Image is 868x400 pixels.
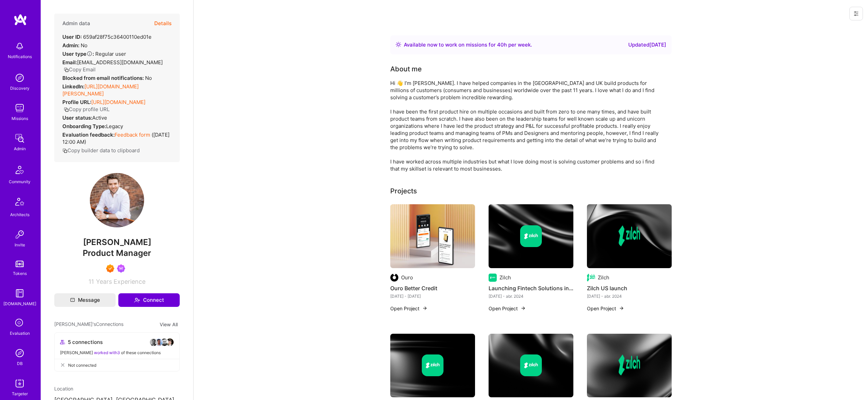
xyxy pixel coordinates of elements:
i: icon Mail [70,298,75,302]
span: legacy [106,123,123,129]
img: teamwork [13,101,26,115]
i: icon Copy [64,107,69,112]
div: Updated [DATE] [628,41,666,49]
h4: Admin data [62,20,90,27]
div: No [62,74,152,82]
button: Connect [118,293,180,307]
strong: Profile URL: [62,99,91,105]
img: bell [13,39,26,53]
img: cover [489,334,573,398]
img: Company logo [520,225,542,247]
div: [DATE] - abr. 2024 [587,293,672,300]
div: [DOMAIN_NAME] [3,300,36,307]
strong: Evaluation feedback: [62,132,115,138]
button: Copy builder data to clipboard [62,147,140,154]
button: Open Project [390,305,428,312]
div: [DATE] - [DATE] [390,293,475,300]
span: [EMAIL_ADDRESS][DOMAIN_NAME] [77,59,163,66]
img: discovery [13,71,26,85]
img: Company logo [422,354,443,376]
div: Evaluation [10,330,30,337]
a: [URL][DOMAIN_NAME] [91,99,145,105]
img: cover [587,204,672,268]
img: Invite [13,228,26,241]
div: Community [9,178,31,185]
i: Help [86,51,93,57]
img: arrow-right [422,306,428,311]
span: Years Experience [96,278,145,285]
img: Admin Search [13,346,26,360]
a: Feedback form [115,132,150,138]
div: Hi 👋 I’m [PERSON_NAME]. I have helped companies in the [GEOGRAPHIC_DATA] and UK build products fo... [390,80,662,172]
img: Architects [12,195,28,211]
img: User Avatar [90,173,144,227]
div: Available now to work on missions for h per week . [404,41,532,49]
img: arrow-right [520,306,526,311]
img: Community [12,162,28,178]
i: icon Copy [62,148,67,153]
span: 11 [88,278,94,285]
img: Ouro Better Credit [390,204,475,268]
i: icon SelectionTeam [13,317,26,330]
strong: Email: [62,59,77,66]
strong: LinkedIn: [62,83,84,90]
strong: Blocked from email notifications: [62,75,145,81]
i: icon Connect [134,297,140,303]
span: 40 [497,41,504,48]
img: admin teamwork [13,132,26,145]
img: Company logo [489,274,497,282]
img: Company logo [618,354,640,376]
div: About me [390,64,422,74]
button: Message [54,293,116,307]
strong: Admin: [62,42,79,49]
i: icon CloseGray [60,362,65,368]
button: Open Project [587,305,624,312]
img: tokens [16,261,24,267]
span: Product Manager [83,248,151,258]
img: cover [587,334,672,398]
div: Invite [15,241,25,248]
button: Copy Email [64,66,96,73]
div: Missions [12,115,28,122]
img: arrow-right [619,306,624,311]
img: cover [390,334,475,398]
div: Targeter [12,390,28,397]
h4: Launching Fintech Solutions in the [GEOGRAPHIC_DATA] [489,284,573,293]
div: [DATE] - abr. 2024 [489,293,573,300]
div: DB [17,360,23,367]
strong: User ID: [62,34,82,40]
img: Availability [396,42,401,47]
div: Tokens [13,270,27,277]
div: Ouro [401,274,413,281]
div: No [62,42,87,49]
span: [PERSON_NAME] [54,237,180,247]
div: Zilch [598,274,609,281]
button: Copy profile URL [64,106,110,113]
img: Skill Targeter [13,377,26,390]
img: avatar [160,338,169,346]
a: [URL][DOMAIN_NAME][PERSON_NAME] [62,83,139,97]
div: Architects [10,211,29,218]
div: 659af28f75c36400110ed01e [62,33,152,40]
span: Active [92,115,107,121]
img: Company logo [618,225,640,247]
i: icon Collaborator [60,340,65,345]
div: ( [DATE] 12:00 AM ) [62,131,172,145]
img: Company logo [520,354,542,376]
img: cover [489,204,573,268]
img: guide book [13,286,26,300]
div: Projects [390,186,417,196]
i: icon Copy [64,67,69,72]
span: [PERSON_NAME]'s Connections [54,320,123,328]
div: Notifications [8,53,32,60]
img: Company logo [587,274,595,282]
strong: User status: [62,115,92,121]
button: View All [158,320,180,328]
img: avatar [166,338,174,346]
button: 5 connectionsavataravataravataravatar[PERSON_NAME] worked with3 of these connectionsNot connected [54,332,180,371]
div: Location [54,385,180,392]
h4: Zilch US launch [587,284,672,293]
img: avatar [150,338,158,346]
img: avatar [155,338,163,346]
span: worked with 3 [94,350,120,355]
